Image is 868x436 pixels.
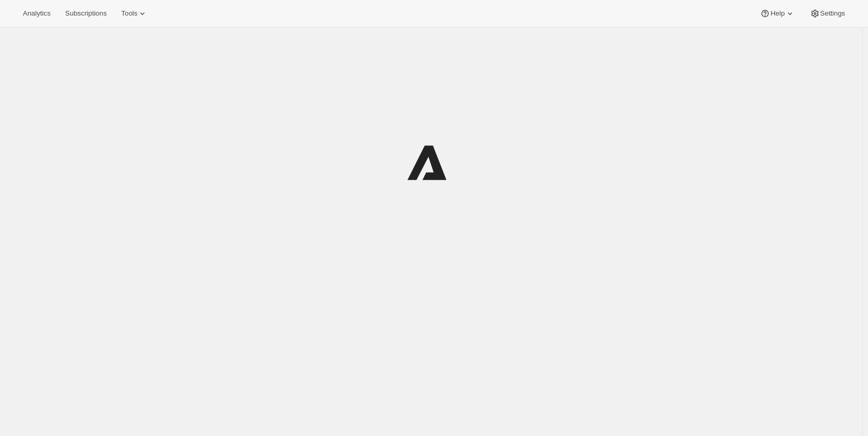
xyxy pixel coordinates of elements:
span: Subscriptions [65,9,107,18]
button: Tools [115,6,154,21]
span: Tools [121,9,137,18]
button: Help [754,6,801,21]
button: Settings [804,6,851,21]
button: Subscriptions [59,6,113,21]
button: Analytics [17,6,57,21]
span: Analytics [23,9,50,18]
span: Settings [820,9,845,18]
span: Help [770,9,784,18]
